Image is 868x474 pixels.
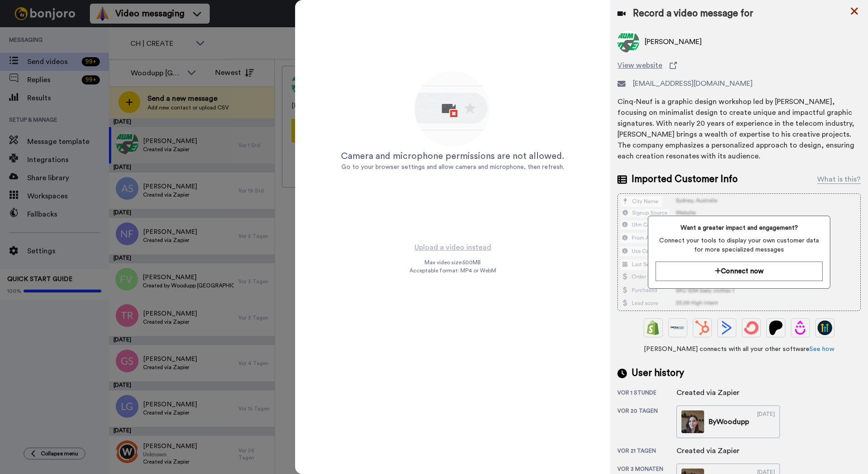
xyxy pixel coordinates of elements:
img: ConvertKit [744,321,759,335]
span: Want a greater impact and engagement? [656,223,822,232]
div: vor 21 Tagen [617,447,676,456]
div: [DATE] [757,410,775,433]
img: ActiveCampaign [720,321,734,335]
span: Max video size: 500 MB [424,259,481,266]
button: Connect now [656,262,822,281]
span: User history [631,366,684,380]
div: Created via Zapier [676,387,740,398]
img: 510ba062-c0c8-4fcf-9c8e-840a16c603d7-thumb.jpg [681,410,704,433]
div: What is this? [817,174,861,185]
img: Ontraport [671,321,685,335]
span: Connect your tools to display your own customer data for more specialized messages [656,236,822,254]
span: [EMAIL_ADDRESS][DOMAIN_NAME] [633,78,753,89]
span: Acceptable format: MP4 or WebM [409,267,496,274]
div: vor 20 Tagen [617,407,676,438]
a: See how [809,346,834,352]
img: Shopify [646,321,661,335]
div: vor 1 Stunde [617,389,676,398]
a: ByWoodupp[DATE] [676,405,780,438]
div: By Woodupp [709,416,749,427]
span: Imported Customer Info [631,173,738,186]
img: Patreon [769,321,783,335]
img: Hubspot [695,321,710,335]
img: Drip [793,321,808,335]
span: Go to your browser settings and allow camera and microphone, then refresh. [341,164,564,170]
img: GoHighLevel [818,321,832,335]
span: [PERSON_NAME] connects with all your other software [617,345,861,354]
div: Created via Zapier [676,445,740,456]
span: View website [617,60,662,71]
a: View website [617,60,861,71]
div: Cinq-Neuf is a graphic design workshop led by [PERSON_NAME], focusing on minimalist design to cre... [617,96,861,162]
img: allow-access.gif [413,70,493,150]
button: Upload a video instead [412,242,494,253]
div: Camera and microphone permissions are not allowed. [341,150,564,163]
